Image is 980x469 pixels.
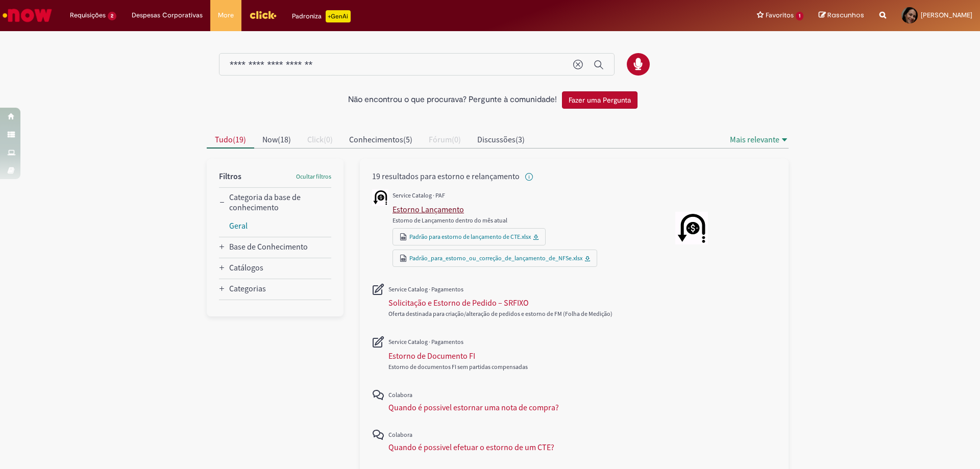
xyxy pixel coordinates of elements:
[348,95,557,105] h2: Não encontrou o que procurava? Pergunte à comunidade!
[921,11,972,19] span: [PERSON_NAME]
[326,10,351,22] p: +GenAi
[292,10,351,22] div: Padroniza
[108,12,116,20] span: 2
[132,10,203,20] span: Despesas Corporativas
[796,12,803,20] span: 1
[766,10,794,20] span: Favoritos
[819,11,864,20] a: Rascunhos
[827,10,864,20] span: Rascunhos
[562,91,638,109] button: Fazer uma Pergunta
[249,7,277,22] img: click_logo_yellow_360x200.png
[218,10,234,20] span: More
[1,5,54,26] img: ServiceNow
[70,10,106,20] span: Requisições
